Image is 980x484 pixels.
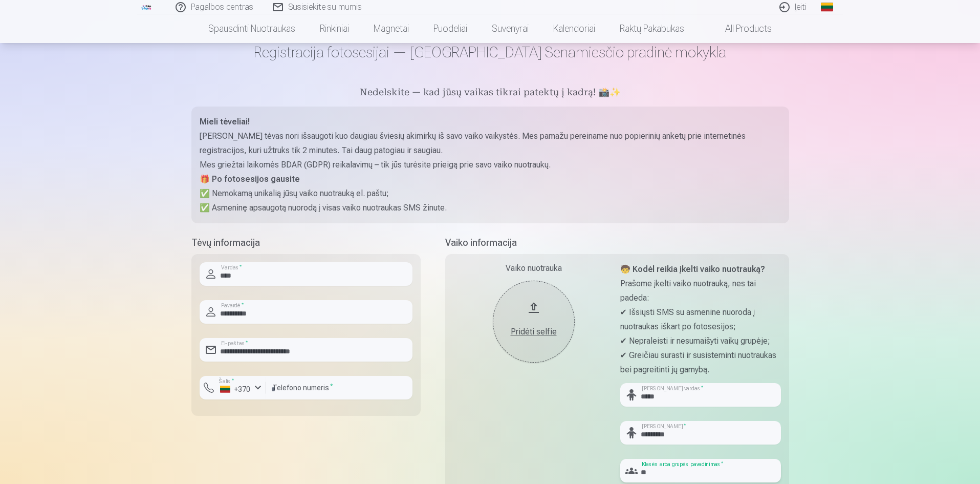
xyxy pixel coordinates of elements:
[200,201,781,215] p: ✅ Asmeninę apsaugotą nuorodą į visas vaiko nuotraukas SMS žinute.
[480,14,541,43] a: Suvenyrai
[453,262,614,275] div: Vaiko nuotrauka
[191,86,789,100] h5: Nedelskite — kad jūsų vaikas tikrai patektų į kadrą! 📸✨
[200,376,266,399] button: Šalis*+370
[445,236,789,250] h5: Vaiko informacija
[361,14,421,43] a: Magnetai
[620,305,781,334] p: ✔ Išsiųsti SMS su asmenine nuoroda į nuotraukas iškart po fotosesijos;
[196,14,308,43] a: Spausdinti nuotraukas
[620,348,781,377] p: ✔ Greičiau surasti ir susisteminti nuotraukas bei pagreitinti jų gamybą.
[607,14,696,43] a: Raktų pakabukas
[216,377,237,385] label: Šalis
[220,384,251,394] div: +370
[696,14,784,43] a: All products
[200,117,250,127] strong: Mieli tėveliai!
[200,158,781,172] p: Mes griežtai laikomės BDAR (GDPR) reikalavimų – tik jūs turėsite prieigą prie savo vaiko nuotraukų.
[541,14,607,43] a: Kalendoriai
[503,326,564,338] div: Pridėti selfie
[620,334,781,348] p: ✔ Nepraleisti ir nesumaišyti vaikų grupėje;
[141,4,153,10] img: /fa2
[191,236,421,250] h5: Tėvų informacija
[200,186,781,201] p: ✅ Nemokamą unikalią jūsų vaiko nuotrauką el. paštu;
[620,264,765,274] strong: 🧒 Kodėl reikia įkelti vaiko nuotrauką?
[620,277,781,305] p: Prašome įkelti vaiko nuotrauką, nes tai padeda:
[421,14,480,43] a: Puodeliai
[191,43,789,61] h1: Registracija fotosesijai — [GEOGRAPHIC_DATA] Senamiesčio pradinė mokykla
[200,174,300,184] strong: 🎁 Po fotosesijos gausite
[308,14,361,43] a: Rinkiniai
[200,129,781,158] p: [PERSON_NAME] tėvas nori išsaugoti kuo daugiau šviesių akimirkų iš savo vaiko vaikystės. Mes pama...
[493,281,575,363] button: Pridėti selfie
